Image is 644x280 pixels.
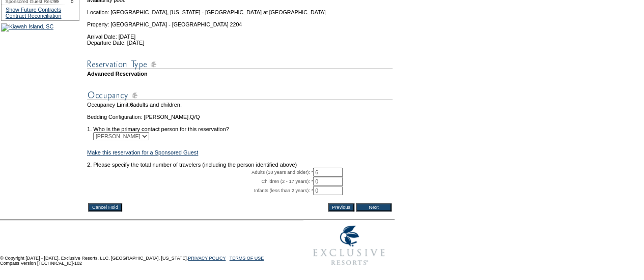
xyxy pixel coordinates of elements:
td: Location: [GEOGRAPHIC_DATA], [US_STATE] - [GEOGRAPHIC_DATA] at [GEOGRAPHIC_DATA] [87,3,393,15]
td: Infants (less than 2 years): * [87,186,313,195]
input: Previous [328,203,354,211]
td: Property: [GEOGRAPHIC_DATA] - [GEOGRAPHIC_DATA] 2204 [87,15,393,27]
td: 2. Please specify the total number of travelers (including the person identified above) [87,162,393,168]
img: Exclusive Resorts [303,220,395,271]
a: Contract Reconciliation [6,13,62,19]
td: Adults (18 years and older): * [87,168,313,177]
a: PRIVACY POLICY [188,256,226,261]
a: Make this reservation for a Sponsored Guest [87,149,198,155]
td: Children (2 - 17 years): * [87,177,313,186]
input: Next [356,203,391,211]
a: Show Future Contracts [6,7,61,13]
img: subTtlOccupancy.gif [87,89,393,102]
td: Bedding Configuration: [PERSON_NAME],Q/Q [87,114,393,120]
img: subTtlResType.gif [87,58,393,71]
td: 1. Who is the primary contact person for this reservation? [87,120,393,132]
img: Kiawah Island, SC [1,23,53,32]
a: TERMS OF USE [230,256,264,261]
td: Occupancy Limit: adults and children. [87,102,393,108]
td: Advanced Reservation [87,71,393,77]
input: Cancel Hold [88,203,122,211]
td: Departure Date: [DATE] [87,40,393,46]
td: Arrival Date: [DATE] [87,27,393,40]
span: 6 [130,102,133,108]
